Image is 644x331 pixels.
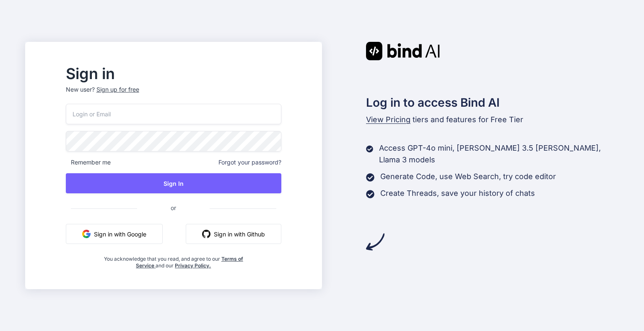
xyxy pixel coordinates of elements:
span: Remember me [66,158,111,167]
p: tiers and features for Free Tier [366,114,619,126]
a: Privacy Policy. [175,262,211,269]
img: Bind AI logo [366,42,440,60]
div: Sign up for free [96,85,139,94]
h2: Sign in [66,67,281,80]
p: Access GPT-4o mini, [PERSON_NAME] 3.5 [PERSON_NAME], Llama 3 models [379,142,619,166]
a: Terms of Service [136,256,243,269]
p: Create Threads, save your history of chats [380,187,535,199]
input: Login or Email [66,104,281,124]
img: arrow [366,233,384,251]
div: You acknowledge that you read, and agree to our and our [101,251,245,269]
button: Sign in with Google [66,224,163,244]
h2: Log in to access Bind AI [366,94,619,111]
p: New user? [66,85,281,104]
span: or [137,198,210,218]
img: github [202,230,210,238]
button: Sign In [66,173,281,193]
span: View Pricing [366,115,410,124]
span: Forgot your password? [218,158,281,167]
button: Sign in with Github [186,224,281,244]
img: google [82,230,91,238]
p: Generate Code, use Web Search, try code editor [380,171,556,182]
